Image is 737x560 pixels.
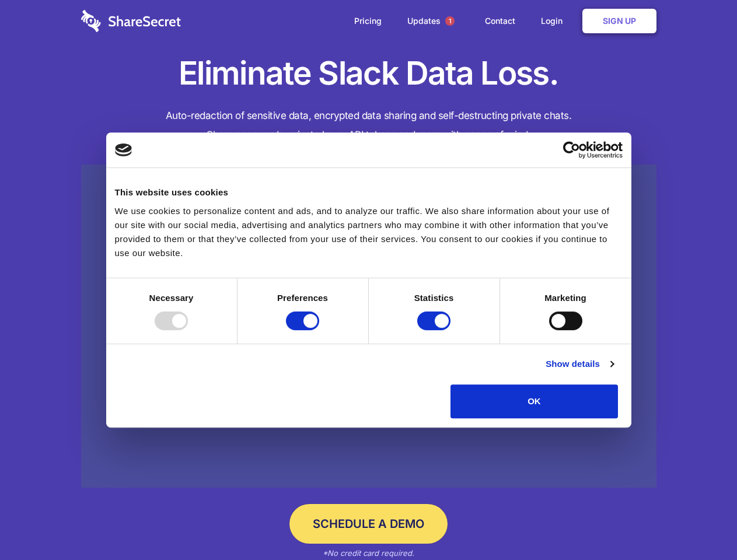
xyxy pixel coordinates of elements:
span: 1 [445,16,455,26]
h4: Auto-redaction of sensitive data, encrypted data sharing and self-destructing private chats. Shar... [81,106,656,145]
div: We use cookies to personalize content and ads, and to analyze our traffic. We also share informat... [115,204,623,260]
strong: Preferences [277,293,328,303]
a: Pricing [343,3,393,39]
div: This website uses cookies [115,185,623,199]
strong: Marketing [544,293,586,303]
img: logo-wordmark-white-trans-d4663122ce5f474addd5e946df7df03e33cb6a1c49d2221995e7729f52c070b2.svg [81,10,181,32]
a: Login [529,3,580,39]
h1: Eliminate Slack Data Loss. [81,52,656,94]
strong: Necessary [149,293,194,303]
a: Show details [546,357,613,371]
button: OK [450,384,618,418]
a: Sign Up [582,9,656,33]
a: Contact [473,3,527,39]
strong: Statistics [414,293,454,303]
em: *No credit card required. [323,548,414,558]
a: Schedule a Demo [289,504,448,544]
a: Usercentrics Cookiebot - opens in a new window [521,141,623,159]
a: Wistia video thumbnail [81,164,656,488]
img: logo [115,143,132,156]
